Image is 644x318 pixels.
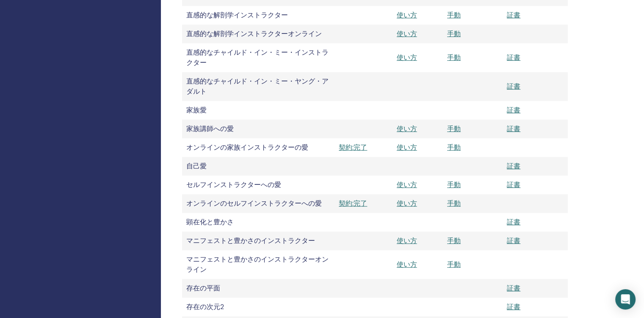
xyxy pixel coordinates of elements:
[507,218,520,226] a: 証書
[397,29,417,38] a: 使い方
[182,43,334,72] td: 直感的なチャイルド・イン・ミー・インストラクター
[182,194,334,213] td: オンラインのセルフインストラクターへの愛
[507,82,520,91] a: 証書
[182,120,334,138] td: 家族講師への愛
[447,199,461,208] a: 手動
[397,124,417,133] a: 使い方
[507,180,520,189] a: 証書
[397,199,417,208] a: 使い方
[507,124,520,133] a: 証書
[615,289,636,310] div: インターコムメッセンジャーを開く
[447,236,461,245] a: 手動
[507,284,520,293] a: 証書
[447,260,461,269] a: 手動
[182,138,334,157] td: オンラインの家族インストラクターの愛
[182,101,334,120] td: 家族愛
[447,124,461,133] a: 手動
[507,162,520,170] a: 証書
[339,142,388,153] a: 契約:完了
[182,25,334,43] td: 直感的な解剖学インストラクターオンライン
[182,232,334,250] td: マニフェストと豊かさのインストラクター
[397,143,417,152] a: 使い方
[182,298,334,316] td: 存在の次元2
[182,157,334,176] td: 自己愛
[182,250,334,279] td: マニフェストと豊かさのインストラクターオンライン
[507,53,520,62] a: 証書
[397,260,417,269] a: 使い方
[397,11,417,20] a: 使い方
[447,29,461,38] a: 手動
[507,106,520,114] a: 証書
[182,6,334,25] td: 直感的な解剖学インストラクター
[182,279,334,298] td: 存在の平面
[447,53,461,62] a: 手動
[507,302,520,311] a: 証書
[397,236,417,245] a: 使い方
[182,176,334,194] td: セルフインストラクターへの愛
[339,198,388,209] a: 契約:完了
[507,236,520,245] a: 証書
[447,143,461,152] a: 手動
[397,53,417,62] a: 使い方
[182,213,334,232] td: 顕在化と豊かさ
[447,180,461,189] a: 手動
[397,180,417,189] a: 使い方
[182,72,334,101] td: 直感的なチャイルド・イン・ミー・ヤング・アダルト
[507,11,520,20] a: 証書
[447,11,461,20] a: 手動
